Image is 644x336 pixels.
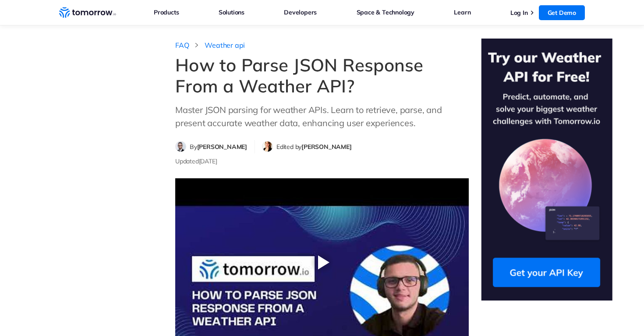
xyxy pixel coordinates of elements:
[175,41,189,50] a: FAQ
[190,143,247,151] span: By
[205,41,245,50] a: Weather api
[59,6,116,19] a: Home link
[175,39,469,50] nav: breadcrumb
[510,9,528,17] a: Log In
[454,7,471,18] a: Learn
[481,39,612,301] img: Try Our Weather API for Free
[176,141,186,152] img: Filip Dimkovski
[175,103,469,130] p: Master JSON parsing for weather APIs. Learn to retrieve, parse, and present accurate weather data...
[262,141,272,152] img: Michelle Meyer editor profile picture
[276,143,352,151] span: Edited by
[197,143,247,151] span: [PERSON_NAME]
[284,7,317,18] a: Developers
[175,54,469,96] h1: How to Parse JSON Response From a Weather API?
[219,7,244,18] a: Solutions
[539,5,585,20] a: Get Demo
[175,157,217,165] span: Updated [DATE]
[301,143,351,151] span: [PERSON_NAME]
[154,7,179,18] a: Products
[357,7,414,18] a: Space & Technology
